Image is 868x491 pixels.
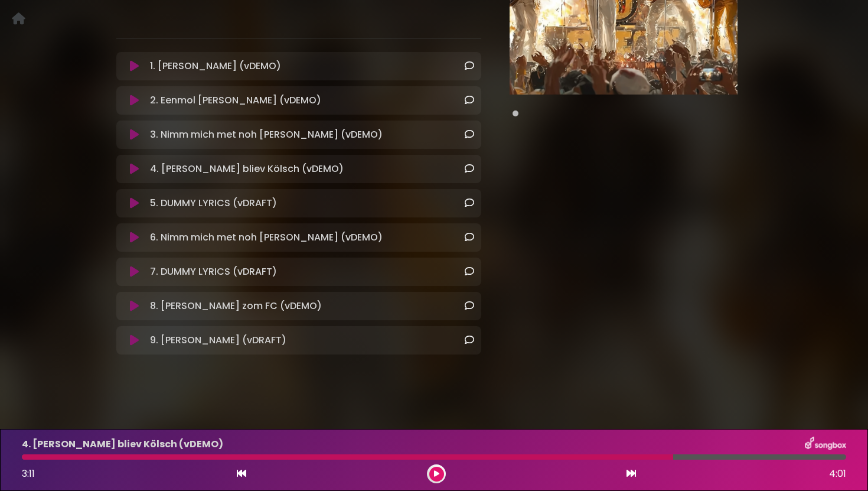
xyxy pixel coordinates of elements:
[150,299,322,313] p: 8. [PERSON_NAME] zom FC (vDEMO)
[150,93,321,108] p: 2. Eenmol [PERSON_NAME] (vDEMO)
[150,230,383,245] p: 6. Nimm mich met noh [PERSON_NAME] (vDEMO)
[150,128,383,142] p: 3. Nimm mich met noh [PERSON_NAME] (vDEMO)
[150,162,344,176] p: 4. [PERSON_NAME] bliev Kölsch (vDEMO)
[150,333,286,347] p: 9. [PERSON_NAME] (vDRAFT)
[150,196,277,210] p: 5. DUMMY LYRICS (vDRAFT)
[150,265,277,279] p: 7. DUMMY LYRICS (vDRAFT)
[150,59,281,73] p: 1. [PERSON_NAME] (vDEMO)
